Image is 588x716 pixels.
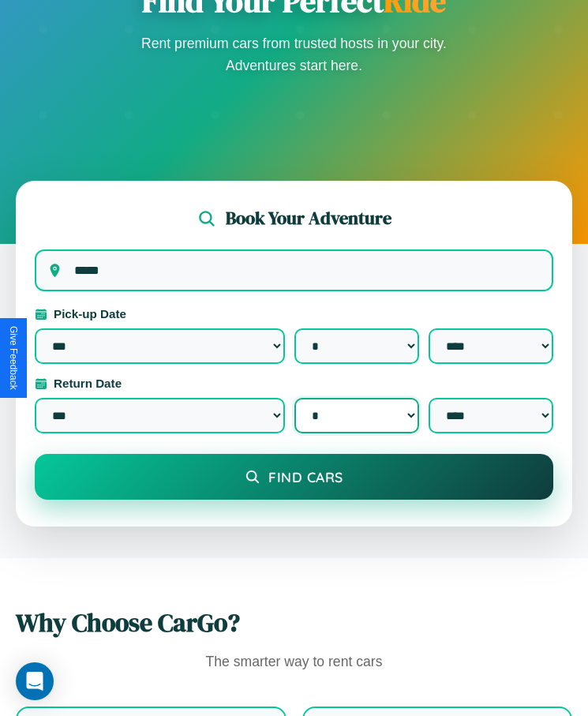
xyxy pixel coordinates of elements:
h2: Book Your Adventure [226,206,391,231]
div: Give Feedback [8,326,19,390]
p: The smarter way to rent cars [16,650,572,675]
label: Pick-up Date [35,307,553,321]
label: Return Date [35,377,553,390]
h2: Why Choose CarGo? [16,605,572,640]
div: Open Intercom Messenger [16,662,54,700]
button: Find Cars [35,454,553,500]
p: Rent premium cars from trusted hosts in your city. Adventures start here. [137,32,452,77]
